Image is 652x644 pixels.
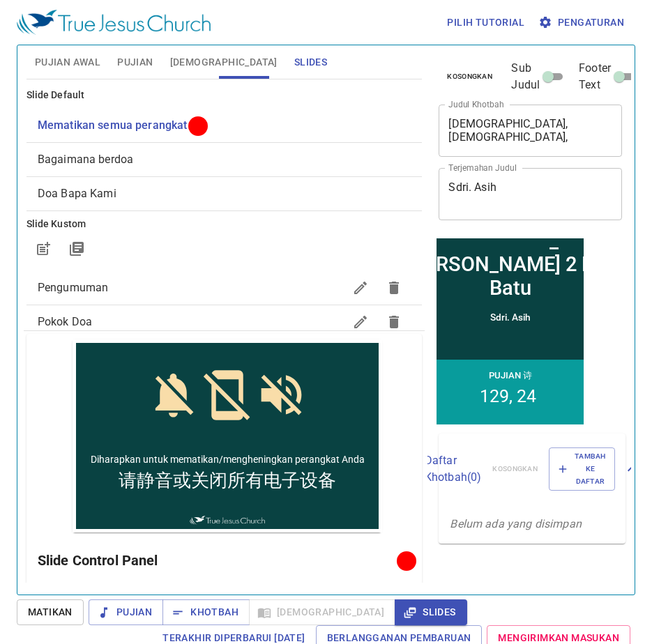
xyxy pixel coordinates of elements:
[439,434,626,505] div: Daftar Khotbah(0)KosongkanTambah ke Daftar
[28,604,73,621] span: Matikan
[38,315,92,328] span: Pokok Doa
[38,118,188,132] span: [object Object]
[536,10,630,36] button: Pengaturan
[17,599,84,625] button: Matikan
[549,447,615,491] button: Tambah ke Daftar
[47,151,79,171] li: 129
[100,604,152,621] span: Pujian
[511,60,540,93] span: Sub Judul
[38,281,109,294] span: Pengumuman
[450,517,581,530] i: Belum ada yang disimpan
[448,181,612,207] textarea: Sdri. Asih
[117,176,192,186] img: True Jesus Church
[579,60,611,93] span: Footer Text
[162,599,250,625] button: Khotbah
[26,88,423,103] h6: Slide Default
[38,153,133,166] span: [object Object]
[26,109,423,142] div: Mematikan semua perangkat
[17,10,211,35] img: True Jesus Church
[26,177,423,210] div: Doa Bapa Kami
[38,549,402,572] h6: Slide Control Panel
[57,77,98,88] div: Sdri. Asih
[26,217,423,232] h6: Slide Kustom
[56,135,99,147] p: Pujian 诗
[38,187,116,200] span: [object Object]
[433,235,587,428] iframe: from-child
[18,114,292,125] span: Diharapkan untuk mematikan/mengheningkan perangkat Anda
[294,54,327,71] span: Slides
[448,117,612,144] textarea: [DEMOGRAPHIC_DATA], [DEMOGRAPHIC_DATA], [PERSON_NAME] 2 Loh Batu
[46,129,264,153] span: 请静音或关闭所有电子设备
[26,143,423,176] div: Bagaimana berdoa
[447,14,524,31] span: Pilih tutorial
[26,271,423,305] div: Pengumuman
[89,599,163,625] button: Pujian
[174,604,238,621] span: Khotbah
[425,452,482,486] p: Daftar Khotbah ( 0 )
[447,70,492,83] span: Kosongkan
[441,10,530,36] button: Pilih tutorial
[541,14,624,31] span: Pengaturan
[558,450,606,489] span: Tambah ke Daftar
[406,604,455,621] span: Slides
[395,599,467,625] button: Slides
[26,305,423,339] div: Pokok Doa
[170,54,278,71] span: [DEMOGRAPHIC_DATA]
[84,151,103,171] li: 24
[439,68,501,85] button: Kosongkan
[35,54,100,71] span: Pujian Awal
[117,54,153,71] span: Pujian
